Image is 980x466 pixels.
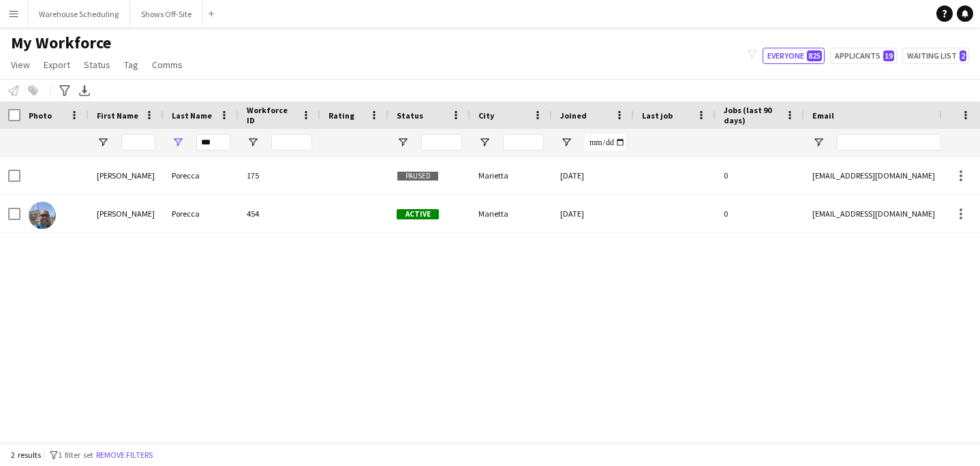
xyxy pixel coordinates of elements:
[97,136,109,149] button: Open Filter Menu
[642,110,673,121] span: Last job
[124,59,138,71] span: Tag
[84,59,110,71] span: Status
[560,136,572,149] button: Open Filter Menu
[11,33,111,53] span: My Workforce
[38,56,76,74] a: Export
[552,195,634,232] div: [DATE]
[44,59,70,71] span: Export
[78,56,116,74] a: Status
[812,136,825,149] button: Open Filter Menu
[421,134,462,151] input: Status Filter Input
[121,134,155,151] input: First Name Filter Input
[28,1,130,27] button: Warehouse Scheduling
[152,59,183,71] span: Comms
[164,195,239,232] div: Porecca
[960,50,966,61] span: 2
[97,110,138,121] span: First Name
[830,48,897,64] button: Applicants19
[239,157,320,194] div: 175
[76,82,93,99] app-action-btn: Export XLSX
[172,136,184,149] button: Open Filter Menu
[93,448,155,463] button: Remove filters
[763,48,825,64] button: Everyone825
[247,136,259,149] button: Open Filter Menu
[585,134,626,151] input: Joined Filter Input
[119,56,144,74] a: Tag
[812,110,834,121] span: Email
[196,134,230,151] input: Last Name Filter Input
[470,195,552,232] div: Marietta
[247,105,296,125] span: Workforce ID
[29,110,52,121] span: Photo
[29,202,56,229] img: Michael Porecca
[883,50,894,61] span: 19
[147,56,188,74] a: Comms
[397,110,423,121] span: Status
[397,209,439,219] span: Active
[58,450,93,460] span: 1 filter set
[552,157,634,194] div: [DATE]
[5,56,35,74] a: View
[239,195,320,232] div: 454
[397,171,439,181] span: Paused
[11,59,30,71] span: View
[716,195,804,232] div: 0
[164,157,239,194] div: Porecca
[716,157,804,194] div: 0
[503,134,544,151] input: City Filter Input
[478,136,491,149] button: Open Filter Menu
[397,136,409,149] button: Open Filter Menu
[89,195,164,232] div: [PERSON_NAME]
[130,1,203,27] button: Shows Off-Site
[902,48,969,64] button: Waiting list2
[470,157,552,194] div: Marietta
[172,110,212,121] span: Last Name
[560,110,587,121] span: Joined
[57,82,73,99] app-action-btn: Advanced filters
[478,110,494,121] span: City
[271,134,312,151] input: Workforce ID Filter Input
[89,157,164,194] div: [PERSON_NAME]
[328,110,354,121] span: Rating
[724,105,780,125] span: Jobs (last 90 days)
[807,50,822,61] span: 825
